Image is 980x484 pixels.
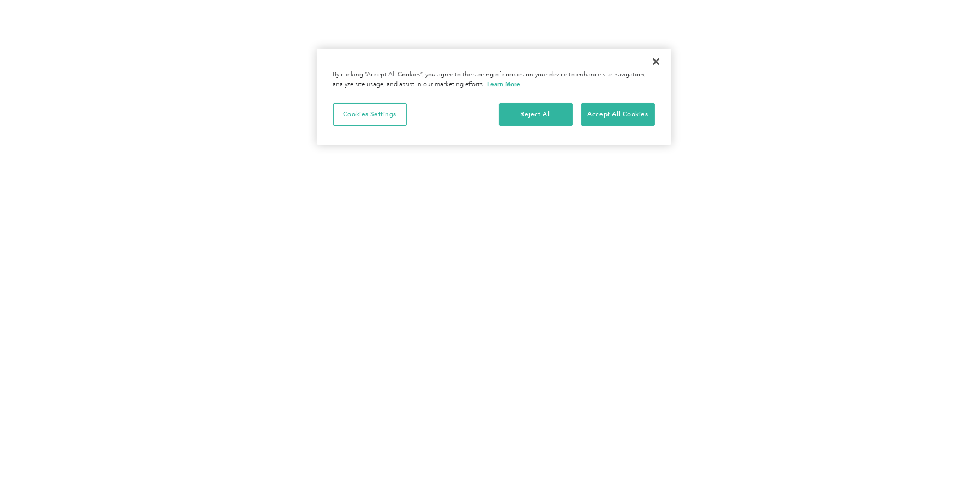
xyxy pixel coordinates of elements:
[317,49,671,145] div: Cookie banner
[644,50,668,74] button: Close
[333,103,407,126] button: Cookies Settings
[333,70,655,89] div: By clicking “Accept All Cookies”, you agree to the storing of cookies on your device to enhance s...
[488,80,521,88] a: More information about your privacy, opens in a new tab
[581,103,655,126] button: Accept All Cookies
[317,49,671,145] div: Privacy
[499,103,573,126] button: Reject All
